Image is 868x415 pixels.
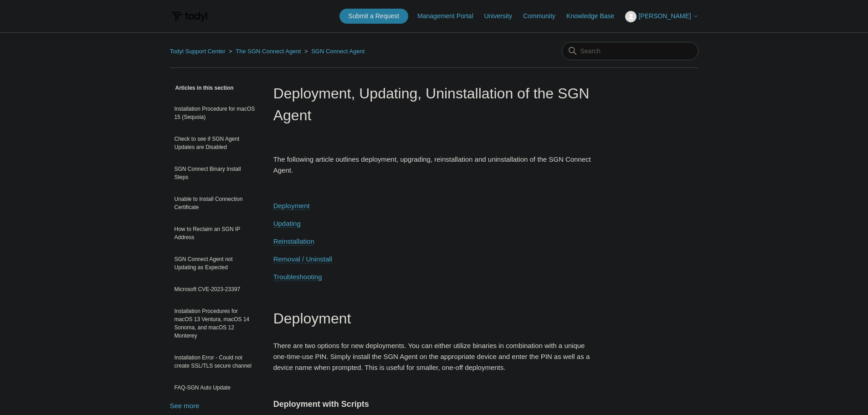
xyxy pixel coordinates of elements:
a: Check to see if SGN Agent Updates are Disabled [170,130,260,156]
span: Reinstallation [273,237,314,245]
h1: Deployment, Updating, Uninstallation of the SGN Agent [273,82,595,126]
a: Troubleshooting [273,273,322,281]
a: Installation Procedure for macOS 15 (Sequoia) [170,100,260,126]
a: FAQ-SGN Auto Update [170,379,260,396]
a: Todyl Support Center [170,48,226,55]
a: How to Reclaim an SGN IP Address [170,220,260,246]
span: Updating [273,220,301,227]
a: Unable to Install Connection Certificate [170,190,260,216]
a: SGN Connect Agent not Updating as Expected [170,251,260,276]
img: Todyl Support Center Help Center home page [170,8,209,25]
span: Deployment with Scripts [273,400,369,409]
span: Deployment [273,310,351,327]
span: [PERSON_NAME] [638,12,691,20]
span: The following article outlines deployment, upgrading, reinstallation and uninstallation of the SG... [273,155,591,174]
a: Submit a Request [339,9,408,24]
button: [PERSON_NAME] [625,11,698,22]
a: Community [523,11,565,21]
li: SGN Connect Agent [303,48,365,55]
a: The SGN Connect Agent [236,48,301,55]
span: Deployment [273,202,310,210]
span: There are two options for new deployments. You can either utilize binaries in combination with a ... [273,342,590,371]
li: Todyl Support Center [170,48,227,55]
a: Microsoft CVE-2023-23397 [170,281,260,298]
a: Installation Error - Could not create SSL/TLS secure channel [170,349,260,374]
a: Management Portal [417,11,482,21]
a: SGN Connect Agent [311,48,365,55]
a: Knowledge Base [566,11,623,21]
span: Articles in this section [170,85,234,91]
a: Deployment [273,202,310,210]
span: Removal / Uninstall [273,255,332,263]
input: Search [562,42,699,60]
a: Installation Procedures for macOS 13 Ventura, macOS 14 Sonoma, and macOS 12 Monterey [170,302,260,344]
a: SGN Connect Binary Install Steps [170,160,260,186]
a: University [484,11,521,21]
li: The SGN Connect Agent [227,48,303,55]
a: Updating [273,220,301,228]
a: See more [170,402,200,410]
a: Removal / Uninstall [273,255,332,263]
a: Reinstallation [273,237,314,246]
